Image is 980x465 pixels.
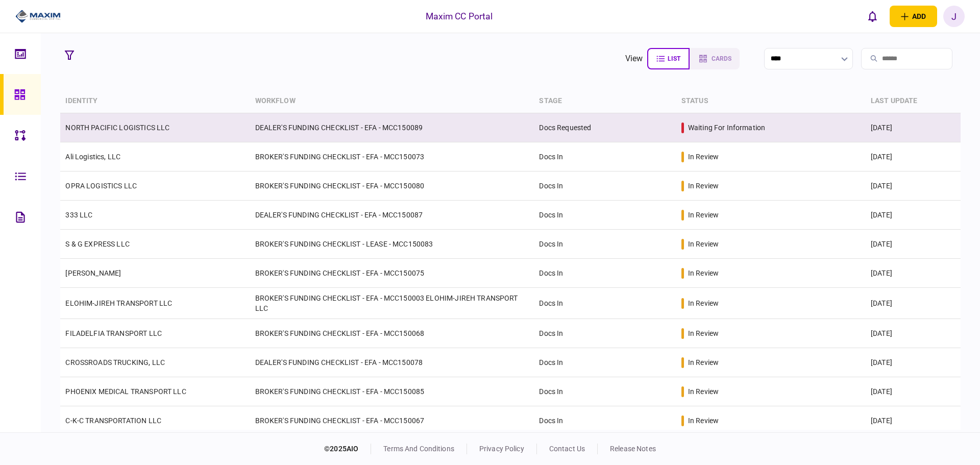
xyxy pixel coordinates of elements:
[534,288,676,319] td: Docs In
[688,357,719,368] div: in review
[688,239,719,249] div: in review
[534,113,676,142] td: Docs Requested
[866,172,961,201] td: [DATE]
[65,211,92,219] a: 333 LLC
[250,172,534,201] td: BROKER'S FUNDING CHECKLIST - EFA - MCC150080
[866,201,961,230] td: [DATE]
[866,259,961,288] td: [DATE]
[65,358,165,366] a: CROSSROADS TRUCKING, LLC
[250,230,534,259] td: BROKER'S FUNDING CHECKLIST - LEASE - MCC150083
[65,329,162,337] a: FILADELFIA TRANSPORT LLC
[890,6,937,27] button: open adding identity options
[668,55,680,62] span: list
[65,299,172,307] a: ELOHIM-JIREH TRANSPORT LLC
[943,6,965,27] button: J
[866,406,961,435] td: [DATE]
[15,9,61,24] img: client company logo
[65,240,130,248] a: S & G EXPRESS LLC
[250,113,534,142] td: DEALER'S FUNDING CHECKLIST - EFA - MCC150089
[426,10,493,23] div: Maxim CC Portal
[866,230,961,259] td: [DATE]
[534,201,676,230] td: Docs In
[866,113,961,142] td: [DATE]
[534,406,676,435] td: Docs In
[534,319,676,348] td: Docs In
[250,377,534,406] td: BROKER'S FUNDING CHECKLIST - EFA - MCC150085
[60,89,250,113] th: identity
[534,89,676,113] th: stage
[250,142,534,172] td: BROKER'S FUNDING CHECKLIST - EFA - MCC150073
[250,201,534,230] td: DEALER'S FUNDING CHECKLIST - EFA - MCC150087
[866,89,961,113] th: last update
[862,6,884,27] button: open notifications list
[250,288,534,319] td: BROKER'S FUNDING CHECKLIST - EFA - MCC150003 ELOHIM-JIREH TRANSPORT LLC
[866,348,961,377] td: [DATE]
[65,417,161,425] a: C-K-C TRANSPORTATION LLC
[324,444,371,454] div: © 2025 AIO
[534,230,676,259] td: Docs In
[688,152,719,162] div: in review
[866,142,961,172] td: [DATE]
[479,445,524,453] a: privacy policy
[647,48,690,69] button: list
[625,53,643,65] div: view
[250,89,534,113] th: workflow
[688,210,719,220] div: in review
[688,415,719,426] div: in review
[688,123,765,133] div: waiting for information
[534,172,676,201] td: Docs In
[65,124,169,132] a: NORTH PACIFIC LOGISTICS LLC
[65,387,186,396] a: PHOENIX MEDICAL TRANSPORT LLC
[688,386,719,397] div: in review
[866,319,961,348] td: [DATE]
[250,259,534,288] td: BROKER'S FUNDING CHECKLIST - EFA - MCC150075
[65,182,137,190] a: OPRA LOGISTICS LLC
[866,377,961,406] td: [DATE]
[534,142,676,172] td: Docs In
[688,181,719,191] div: in review
[676,89,866,113] th: status
[250,406,534,435] td: BROKER'S FUNDING CHECKLIST - EFA - MCC150067
[688,298,719,308] div: in review
[250,348,534,377] td: DEALER'S FUNDING CHECKLIST - EFA - MCC150078
[549,445,585,453] a: contact us
[688,328,719,338] div: in review
[534,348,676,377] td: Docs In
[688,268,719,278] div: in review
[610,445,656,453] a: release notes
[534,259,676,288] td: Docs In
[65,153,120,161] a: Ali Logistics, LLC
[866,288,961,319] td: [DATE]
[250,319,534,348] td: BROKER'S FUNDING CHECKLIST - EFA - MCC150068
[534,377,676,406] td: Docs In
[65,269,121,277] a: [PERSON_NAME]
[712,55,731,62] span: cards
[383,445,454,453] a: terms and conditions
[690,48,740,69] button: cards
